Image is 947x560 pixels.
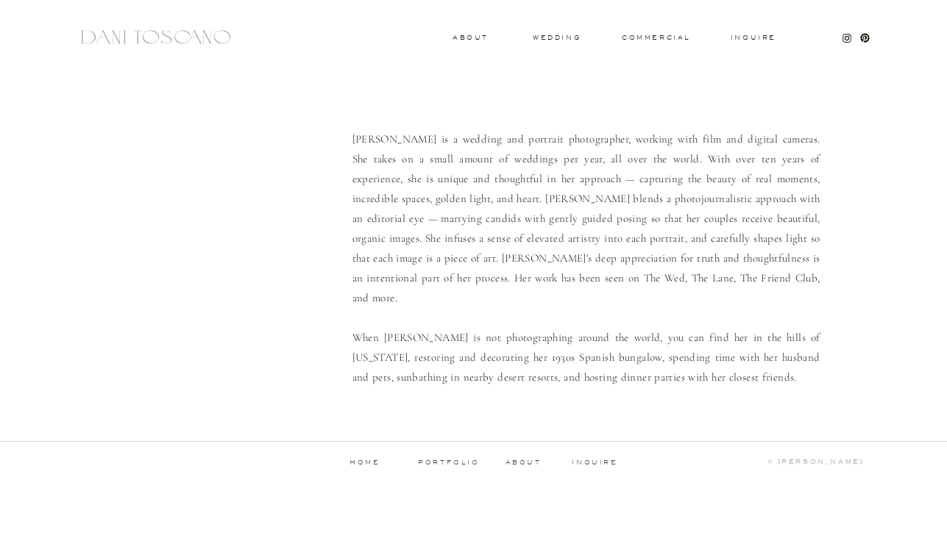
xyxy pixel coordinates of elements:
[329,459,402,466] a: home
[703,459,864,466] a: © [PERSON_NAME]
[622,35,689,40] a: commercial
[506,459,546,466] a: about
[730,35,777,42] a: Inquire
[413,459,486,466] a: portfolio
[533,35,581,40] a: wedding
[768,458,864,465] b: © [PERSON_NAME]
[453,35,485,40] a: About
[572,459,619,467] a: inquire
[352,129,820,385] p: [PERSON_NAME] is a wedding and portrait photographer, working with film and digital cameras. She ...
